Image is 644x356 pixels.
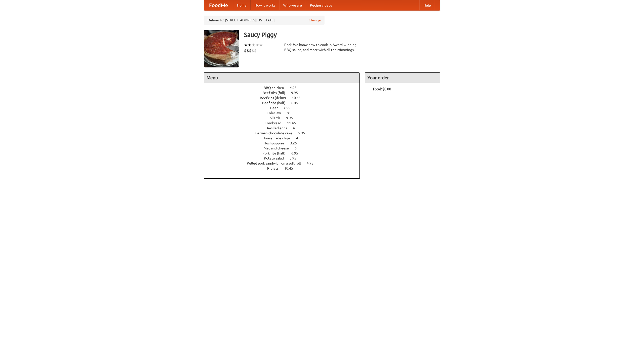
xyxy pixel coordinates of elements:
b: Total: $0.00 [373,87,391,91]
a: Riblets 10.45 [267,166,302,170]
span: 4 [293,126,300,130]
span: Beef ribs (delux) [260,96,291,100]
span: Riblets [267,166,284,170]
span: 6.95 [291,151,303,155]
a: Beer 7.55 [270,106,300,110]
span: 3.25 [290,141,302,145]
a: Pulled pork sandwich on a soft roll 4.95 [247,161,323,165]
a: Home [233,0,251,10]
a: Devilled eggs 4 [265,126,304,130]
span: 4.95 [307,161,318,165]
a: FoodMe [204,0,233,10]
a: Beef ribs (half) 6.45 [262,101,307,105]
a: Change [309,18,321,23]
li: $ [247,48,249,53]
span: BBQ chicken [264,86,289,90]
span: 10.45 [284,166,298,170]
h4: Menu [204,73,359,83]
a: BBQ chicken 4.95 [264,86,306,90]
h3: Saucy Piggy [244,30,440,40]
a: Collards 9.95 [267,116,302,120]
span: 10.45 [292,96,306,100]
a: Help [419,0,435,10]
span: Housemade chips [262,136,295,140]
a: Hushpuppies 3.25 [264,141,306,145]
span: 6.45 [291,101,303,105]
span: Beef ribs (full) [263,91,290,95]
span: 4.95 [290,86,302,90]
img: angular.jpg [204,30,239,67]
li: ★ [248,42,252,48]
span: Devilled eggs [265,126,292,130]
span: 9.95 [291,91,303,95]
h4: Your order [365,73,440,83]
a: Recipe videos [306,0,336,10]
span: Potato salad [264,156,289,160]
a: Housemade chips 4 [262,136,307,140]
span: 6 [295,146,302,150]
div: Deliver to: [STREET_ADDRESS][US_STATE] [204,16,325,25]
a: How it works [251,0,279,10]
a: Who we are [279,0,306,10]
a: Potato salad 3.95 [264,156,306,160]
a: Coleslaw 8.95 [267,111,303,115]
span: Mac and cheese [264,146,294,150]
li: $ [252,48,254,53]
a: Cornbread 11.45 [265,121,305,125]
span: 5.95 [298,131,310,135]
span: Beer [270,106,283,110]
li: $ [249,48,252,53]
li: ★ [255,42,259,48]
a: Beef ribs (full) 9.95 [263,91,307,95]
li: ★ [259,42,263,48]
span: 3.95 [290,156,301,160]
span: Pork ribs (half) [262,151,291,155]
a: Beef ribs (delux) 10.45 [260,96,310,100]
span: Hushpuppies [264,141,289,145]
li: $ [244,48,247,53]
span: 11.45 [287,121,301,125]
li: $ [254,48,257,53]
a: Pork ribs (half) 6.95 [262,151,307,155]
span: 4 [296,136,303,140]
div: Pork. We know how to cook it. Award-winning BBQ sauce, and meat with all the trimmings. [284,42,360,52]
span: Cornbread [265,121,286,125]
span: Pulled pork sandwich on a soft roll [247,161,306,165]
span: German chocolate cake [255,131,297,135]
li: ★ [244,42,248,48]
span: 8.95 [287,111,299,115]
span: 7.55 [284,106,295,110]
a: German chocolate cake 5.95 [255,131,314,135]
span: Coleslaw [267,111,286,115]
a: Mac and cheese 6 [264,146,306,150]
span: Beef ribs (half) [262,101,291,105]
li: ★ [252,42,255,48]
span: 9.95 [286,116,298,120]
span: Collards [267,116,285,120]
